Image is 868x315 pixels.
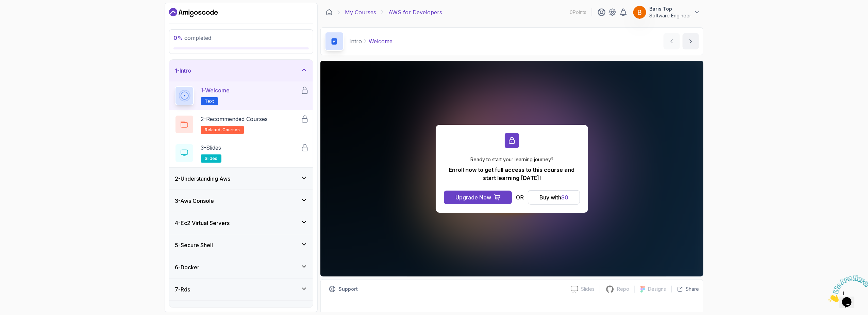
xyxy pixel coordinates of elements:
span: 1 [3,3,5,9]
span: slides [205,156,217,161]
p: Slides [581,286,595,292]
p: Support [338,286,358,292]
h3: 5 - Secure Shell [175,241,213,249]
span: related-courses [205,127,240,133]
button: 2-Understanding Aws [169,168,313,190]
p: 0 Points [570,9,586,16]
p: OR [516,193,524,201]
span: 0 % [173,34,183,41]
button: Upgrade Now [444,191,512,204]
img: Chat attention grabber [3,3,45,30]
button: 2-Recommended Coursesrelated-courses [175,115,307,134]
p: 3 - Slides [201,144,221,152]
button: previous content [664,33,680,49]
a: Dashboard [326,9,333,16]
button: 1-WelcomeText [175,86,307,105]
img: user profile image [633,6,646,19]
p: 2 - Recommended Courses [201,115,268,123]
h3: 1 - Intro [175,66,191,75]
span: $ 0 [561,194,568,201]
h3: 3 - Aws Console [175,197,214,205]
h3: 6 - Docker [175,263,199,271]
button: 4-Ec2 Virtual Servers [169,212,313,234]
p: Enroll now to get full access to this course and start learning [DATE]! [444,166,580,182]
p: Ready to start your learning journey? [444,156,580,163]
button: 6-Docker [169,256,313,278]
button: 5-Secure Shell [169,234,313,256]
button: 1-Intro [169,60,313,81]
a: Dashboard [169,7,218,18]
button: next content [683,33,699,49]
p: Designs [648,286,666,292]
span: completed [173,34,211,41]
button: Share [671,286,699,292]
button: Support button [325,284,362,295]
p: Share [686,286,699,292]
p: AWS for Developers [388,8,442,16]
p: Welcome [369,37,393,45]
button: 7-Rds [169,279,313,300]
button: user profile imageBaris TopSoftware Engineer [633,5,701,19]
h3: 4 - Ec2 Virtual Servers [175,219,230,227]
p: Intro [349,37,362,45]
p: 1 - Welcome [201,86,230,94]
span: Text [205,99,214,104]
a: My Courses [345,8,376,16]
iframe: chat widget [826,272,868,305]
p: Software Engineer [649,12,691,19]
button: 3-Slidesslides [175,144,307,163]
button: 3-Aws Console [169,190,313,212]
p: Baris Top [649,5,691,12]
button: Buy with$0 [528,190,580,205]
p: Repo [617,286,629,292]
div: Upgrade Now [455,193,491,201]
h3: 2 - Understanding Aws [175,175,230,183]
div: Buy with [539,193,568,201]
h3: 7 - Rds [175,285,190,294]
